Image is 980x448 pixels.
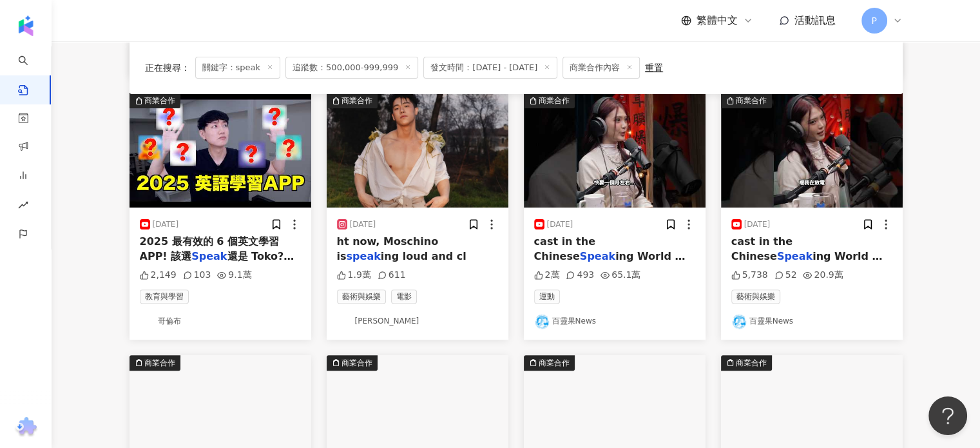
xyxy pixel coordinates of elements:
div: 5,738 [731,269,768,282]
img: post-image [721,93,903,208]
div: post-image商業合作 [327,93,508,208]
img: post-image [130,93,311,208]
div: 商業合作 [539,94,570,107]
img: chrome extension [14,417,39,438]
div: 2,149 [140,269,177,282]
span: 運動 [534,289,560,304]
span: rise [18,192,28,221]
img: post-image [327,93,508,208]
div: 611 [378,269,406,282]
span: 發文時間：[DATE] - [DATE] [423,57,557,79]
iframe: Help Scout Beacon - Open [928,396,967,435]
a: KOL Avatar[PERSON_NAME] [337,314,498,329]
span: 藝術與娛樂 [337,289,386,304]
a: search [18,46,44,97]
mark: Speak [777,250,812,262]
span: P [871,14,876,28]
div: 1.9萬 [337,269,371,282]
div: 20.9萬 [803,269,843,282]
a: KOL Avatar百靈果News [731,314,892,329]
span: ht now, Moschino is [337,235,439,262]
div: [DATE] [350,219,376,230]
div: 65.1萬 [600,269,640,282]
span: 關鍵字：speak [195,57,281,79]
div: 103 [183,269,211,282]
div: post-image商業合作 [524,93,706,208]
img: KOL Avatar [337,314,352,329]
img: post-image [524,93,706,208]
div: 商業合作 [736,356,767,369]
div: [DATE] [547,219,573,230]
div: post-image商業合作 [721,93,903,208]
span: 活動訊息 [794,14,836,26]
div: 52 [774,269,797,282]
span: 商業合作內容 [562,57,640,79]
div: 9.1萬 [217,269,251,282]
span: ing loud and cl [381,250,466,262]
a: KOL Avatar哥倫布 [140,314,301,329]
div: 商業合作 [341,94,372,107]
span: 2025 最有效的 6 個英文學習 APP! 該選 [140,235,279,262]
img: KOL Avatar [731,314,747,329]
img: KOL Avatar [534,314,550,329]
div: [DATE] [153,219,179,230]
span: 追蹤數：500,000-999,999 [285,57,418,79]
img: KOL Avatar [140,314,155,329]
span: 教育與學習 [140,289,189,304]
span: 正在搜尋 ： [145,63,190,73]
mark: speak [347,250,381,262]
mark: Speak [580,250,615,262]
img: logo icon [15,15,36,36]
div: 商業合作 [144,356,175,369]
div: 商業合作 [144,94,175,107]
div: 商業合作 [736,94,767,107]
div: [DATE] [744,219,771,230]
div: 商業合作 [539,356,570,369]
span: 電影 [391,289,417,304]
div: 2萬 [534,269,560,282]
span: cast in the Chinese [731,235,793,262]
mark: Speak [191,250,227,262]
span: 藝術與娛樂 [731,289,780,304]
div: post-image商業合作 [130,93,311,208]
div: 商業合作 [341,356,372,369]
span: cast in the Chinese [534,235,595,262]
a: KOL Avatar百靈果News [534,314,695,329]
span: 繁體中文 [697,14,738,28]
div: 493 [566,269,594,282]
div: 重置 [645,63,663,73]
